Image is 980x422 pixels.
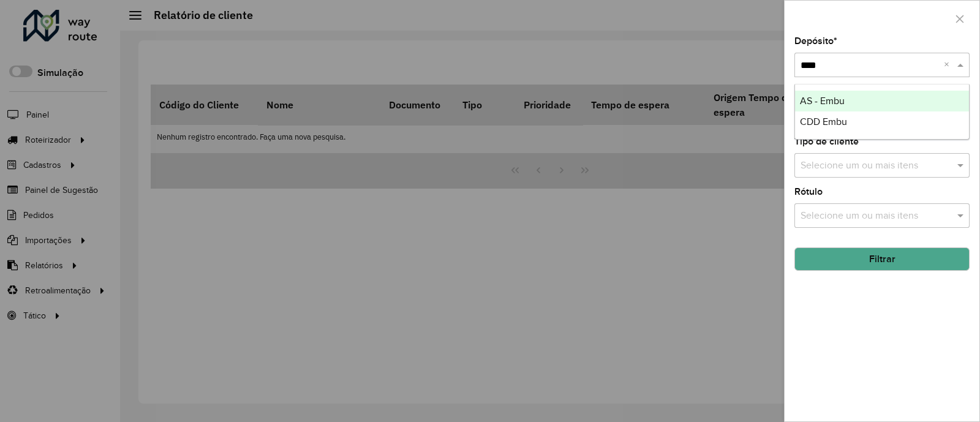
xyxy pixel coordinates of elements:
[794,34,837,48] label: Depósito
[800,96,845,106] span: AS - Embu
[794,84,970,140] ng-dropdown-panel: Options list
[794,247,970,271] button: Filtrar
[944,58,954,72] span: Clear all
[794,134,859,149] label: Tipo de cliente
[800,116,847,127] span: CDD Embu
[794,184,823,199] label: Rótulo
